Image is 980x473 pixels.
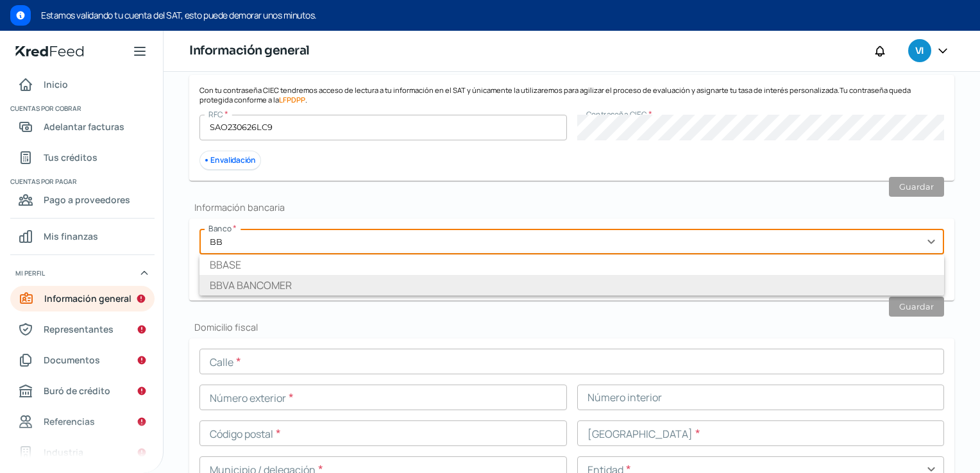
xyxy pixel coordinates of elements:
button: Guardar [889,297,944,317]
span: Mi perfil [15,267,45,279]
span: RFC [208,109,223,120]
a: Referencias [10,409,155,435]
span: Cuentas por pagar [10,176,153,187]
button: Guardar [889,177,944,197]
span: Representantes [44,321,114,337]
span: Banco [208,223,231,234]
div: En validación [199,151,261,170]
span: Referencias [44,413,95,429]
span: Información general [44,290,131,306]
a: Documentos [10,347,155,373]
p: Con tu contraseña CIEC tendremos acceso de lectura a tu información en el SAT y únicamente la uti... [199,85,944,104]
span: Tus créditos [44,149,97,165]
span: VI [915,44,924,59]
span: Estamos validando tu cuenta del SAT, esto puede demorar unos minutos. [41,8,970,23]
li: BBVA BANCOMER [199,275,944,295]
h1: Información general [189,42,310,60]
a: Información general [10,286,155,311]
a: LFPDPP [279,95,305,104]
li: BBASE [199,254,944,275]
a: Tus créditos [10,145,155,170]
span: Contraseña CIEC [586,109,646,120]
a: Buró de crédito [10,378,155,404]
span: Inicio [44,76,68,92]
a: Industria [10,440,155,465]
span: Buró de crédito [44,383,110,399]
span: Pago a proveedores [44,192,130,208]
span: Documentos [44,352,100,368]
span: Industria [44,444,83,460]
a: Representantes [10,317,155,342]
a: Adelantar facturas [10,114,155,140]
a: Inicio [10,72,155,97]
h2: Información bancaria [189,201,954,213]
a: Mis finanzas [10,224,155,249]
span: Cuentas por cobrar [10,103,153,114]
span: Mis finanzas [44,228,98,244]
a: Pago a proveedores [10,187,155,213]
h2: Domicilio fiscal [189,321,954,333]
span: Adelantar facturas [44,119,124,135]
